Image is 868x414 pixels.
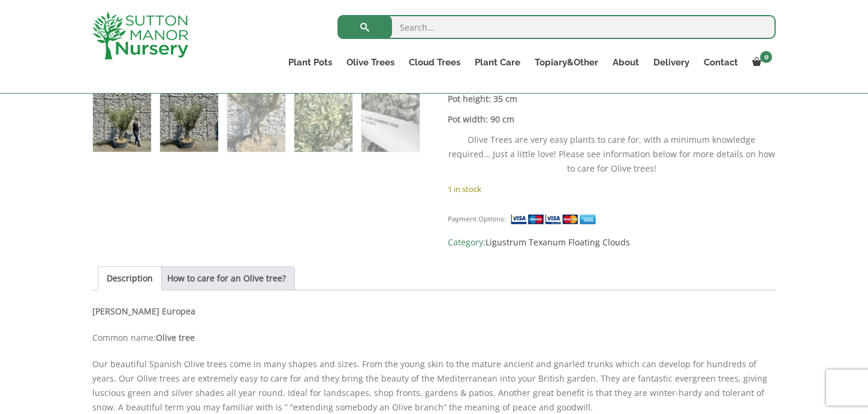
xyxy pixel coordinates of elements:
[745,54,776,71] a: 0
[167,267,286,290] a: How to care for an Olive tree?
[646,54,697,71] a: Delivery
[402,54,468,71] a: Cloud Trees
[510,213,600,226] img: payment supported
[92,12,188,59] img: logo
[281,54,339,71] a: Plant Pots
[605,54,646,71] a: About
[361,94,420,152] img: Gnarled Olive Tree (Ancient) Thick Multi Stem Extra Large G506 - Image 5
[93,94,151,152] img: Gnarled Olive Tree (Ancient) Thick Multi Stem Extra Large G506
[337,15,776,39] input: Search...
[339,54,402,71] a: Olive Trees
[227,94,285,152] img: Gnarled Olive Tree (Ancient) Thick Multi Stem Extra Large G506 - Image 3
[294,94,352,152] img: Gnarled Olive Tree (Ancient) Thick Multi Stem Extra Large G506 - Image 4
[760,51,772,63] span: 0
[92,305,195,317] b: [PERSON_NAME] Europea
[448,182,776,196] p: 1 in stock
[697,54,745,71] a: Contact
[448,113,514,125] strong: Pot width: 90 cm
[486,236,630,248] a: Ligustrum Texanum Floating Clouds
[528,54,605,71] a: Topiary&Other
[468,54,528,71] a: Plant Care
[448,235,776,250] span: Category:
[448,133,776,176] p: Olive Trees are very easy plants to care for, with a minimum knowledge required… Just a little lo...
[160,94,218,152] img: Gnarled Olive Tree (Ancient) Thick Multi Stem Extra Large G506 - Image 2
[448,93,517,104] strong: Pot height: 35 cm
[92,331,776,345] p: Common name:
[107,267,153,290] a: Description
[156,332,195,343] b: Olive tree
[448,214,506,223] small: Payment Options:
